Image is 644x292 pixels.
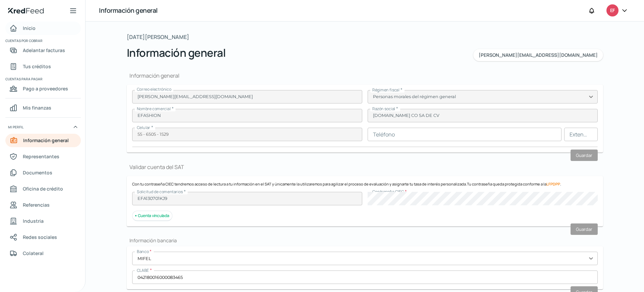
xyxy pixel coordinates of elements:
[23,169,52,176] font: Documentos
[546,181,560,186] a: LFPDPP
[5,82,81,95] a: Pago a proveedores
[5,38,43,43] font: Cuentas por cobrar
[23,218,44,224] font: Industria
[129,163,184,171] font: Validar cuenta del SAT
[137,189,183,195] font: Solicitud de comentarios
[137,125,150,130] font: Celular
[8,125,23,129] font: Mi perfil
[129,72,179,79] font: Información general
[137,86,171,92] font: Correo electrónico
[23,137,69,143] font: Información general
[23,153,59,160] font: Representantes
[23,63,51,70] font: Tus créditos
[5,134,81,147] a: Información general
[137,249,149,254] font: Banco
[372,189,404,195] font: Contraseña CIEC
[5,44,81,57] a: Adelantar facturas
[23,85,68,92] font: Pago a proveedores
[132,181,467,186] font: Con tu contraseña CIEC tendremos acceso de lectura a tu información en el SAT y únicamente la uti...
[99,6,158,15] font: Información general
[5,166,81,179] a: Documentos
[5,150,81,163] a: Representantes
[571,223,598,235] button: Guardar
[5,231,81,244] a: Redes sociales
[129,237,177,244] font: Información bancaria
[560,181,561,186] font: .
[23,185,63,192] font: Oficina de crédito
[23,234,57,240] font: Redes sociales
[576,226,592,232] font: Guardar
[137,106,171,112] font: Nombre comercial
[5,214,81,228] a: Industria
[576,152,592,158] font: Guardar
[5,22,81,35] a: Inicio
[127,45,226,60] font: Información general
[23,202,50,208] font: Referencias
[5,101,81,115] a: Mis finanzas
[138,213,169,218] font: Cuenta vinculada
[571,150,598,161] button: Guardar
[5,182,81,196] a: Oficina de crédito
[23,250,44,256] font: Colateral
[23,47,65,53] font: Adelantar facturas
[5,60,81,73] a: Tus créditos
[372,106,395,112] font: Razón social
[23,105,51,111] font: Mis finanzas
[479,52,598,58] font: [PERSON_NAME][EMAIL_ADDRESS][DOMAIN_NAME]
[5,247,81,260] a: Colateral
[467,181,546,186] font: Tu contraseña queda protegida conforme a la
[127,33,189,41] font: [DATE][PERSON_NAME]
[372,87,399,93] font: Régimen fiscal
[137,267,149,273] font: CLABE
[610,7,614,13] font: EF
[5,198,81,212] a: Referencias
[5,77,43,81] font: Cuentas para pagar
[23,25,36,31] font: Inicio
